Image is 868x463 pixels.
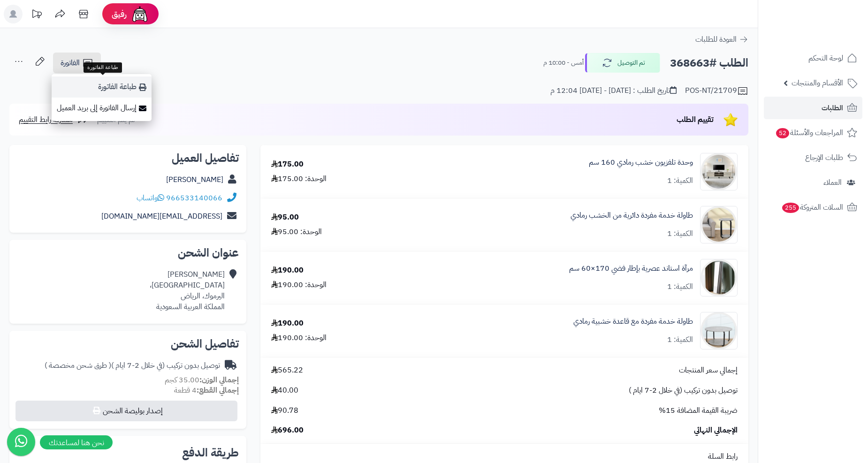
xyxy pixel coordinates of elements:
[543,58,584,68] small: أمس - 10:00 م
[45,360,220,371] div: توصيل بدون تركيب (في خلال 2-7 ايام )
[271,159,304,170] div: 175.00
[264,451,745,462] div: رابط السلة
[271,212,299,223] div: 95.00
[182,447,239,458] h2: طريقة الدفع
[629,385,738,396] span: توصيل بدون تركيب (في خلال 2-7 ايام )
[700,312,737,349] img: 1753700754-1-90x90.jpg
[808,52,843,65] span: لوحة التحكم
[764,121,862,144] a: المراجعات والأسئلة52
[805,151,843,164] span: طلبات الإرجاع
[781,201,843,214] span: السلات المتروكة
[61,57,80,68] span: الفاتورة
[700,259,737,296] img: 1753173086-1-90x90.jpg
[679,365,738,376] span: إجمالي سعر المنتجات
[130,5,149,23] img: ai-face.png
[19,114,73,125] span: مشاركة رابط التقييم
[271,265,304,276] div: 190.00
[764,171,862,194] a: العملاء
[199,374,239,386] strong: إجمالي الوزن:
[782,203,799,213] span: 255
[271,280,327,290] div: الوحدة: 190.00
[17,338,239,349] h2: تفاصيل الشحن
[776,128,789,138] span: 52
[659,405,738,416] span: ضريبة القيمة المضافة 15%
[667,281,693,292] div: الكمية: 1
[53,53,101,73] a: الفاتورة
[792,76,843,90] span: الأقسام والمنتجات
[165,374,239,386] small: 35.00 كجم
[695,34,737,45] span: العودة للطلبات
[585,53,660,73] button: تم التوصيل
[271,425,304,436] span: 696.00
[764,146,862,169] a: طلبات الإرجاع
[150,269,225,312] div: [PERSON_NAME] [GEOGRAPHIC_DATA]، اليرموك، الرياض المملكة العربية السعودية
[700,206,737,243] img: 1752990446-1-90x90.jpg
[764,97,862,119] a: الطلبات
[166,174,223,185] a: [PERSON_NAME]
[174,385,239,396] small: 4 قطعة
[25,5,48,26] a: تحديثات المنصة
[764,196,862,219] a: السلات المتروكة255
[775,126,843,139] span: المراجعات والأسئلة
[137,192,164,204] a: واتساب
[667,228,693,239] div: الكمية: 1
[45,360,111,371] span: ( طرق شحن مخصصة )
[271,333,327,343] div: الوحدة: 190.00
[271,405,298,416] span: 90.78
[764,47,862,69] a: لوحة التحكم
[166,192,222,204] a: 966533140066
[670,53,748,73] h2: الطلب #368663
[667,175,693,186] div: الكمية: 1
[271,318,304,329] div: 190.00
[667,334,693,345] div: الكمية: 1
[677,114,714,125] span: تقييم الطلب
[271,365,303,376] span: 565.22
[17,152,239,164] h2: تفاصيل العميل
[700,153,737,190] img: 1750491079-220601011444-90x90.jpg
[15,401,237,421] button: إصدار بوليصة الشحن
[550,85,677,96] div: تاريخ الطلب : [DATE] - [DATE] 12:04 م
[52,98,152,119] a: إرسال الفاتورة إلى بريد العميل
[271,385,298,396] span: 40.00
[84,62,122,73] div: طباعة الفاتورة
[17,247,239,258] h2: عنوان الشحن
[573,316,693,327] a: طاولة خدمة مفردة مع قاعدة خشبية رمادي
[823,176,842,189] span: العملاء
[101,211,222,222] a: [EMAIL_ADDRESS][DOMAIN_NAME]
[271,174,327,184] div: الوحدة: 175.00
[19,114,89,125] a: مشاركة رابط التقييم
[695,34,748,45] a: العودة للطلبات
[197,385,239,396] strong: إجمالي القطع:
[571,210,693,221] a: طاولة خدمة مفردة دائرية من الخشب رمادي
[822,101,843,114] span: الطلبات
[589,157,693,168] a: وحدة تلفزيون خشب رمادي 160 سم
[271,227,322,237] div: الوحدة: 95.00
[685,85,748,97] div: POS-NT/21709
[694,425,738,436] span: الإجمالي النهائي
[569,263,693,274] a: مرآة استاند عصرية بإطار فضي 170×60 سم
[52,76,152,98] a: طباعة الفاتورة
[112,8,127,20] span: رفيق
